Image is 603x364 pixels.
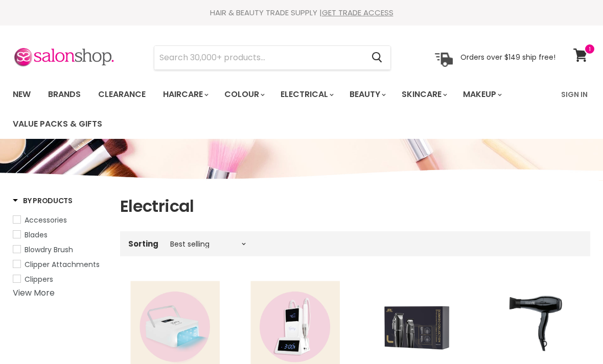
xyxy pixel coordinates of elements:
h1: Electrical [120,196,590,217]
span: Blades [25,230,48,240]
h3: By Products [13,196,73,206]
a: GET TRADE ACCESS [322,7,393,18]
a: Value Packs & Gifts [5,113,110,135]
a: Makeup [455,84,508,105]
label: Sorting [128,239,158,248]
a: Clearance [90,84,153,105]
a: Colour [217,84,271,105]
form: Product [154,45,391,70]
ul: Main menu [5,80,555,139]
p: Orders over $149 ship free! [460,53,555,62]
span: Clipper Attachments [25,259,100,270]
a: New [5,84,38,105]
a: Electrical [273,84,340,105]
span: Accessories [25,215,67,225]
a: Brands [40,84,88,105]
a: View More [13,287,55,299]
a: Beauty [342,84,392,105]
span: Clippers [25,274,53,284]
a: Haircare [155,84,215,105]
input: Search [154,46,363,69]
a: Clippers [13,274,107,285]
a: Accessories [13,214,107,226]
a: Skincare [394,84,453,105]
a: Blades [13,229,107,240]
a: Sign In [555,84,594,105]
button: Search [363,46,390,69]
span: Blowdry Brush [25,245,73,255]
a: Blowdry Brush [13,244,107,255]
a: Clipper Attachments [13,259,107,270]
